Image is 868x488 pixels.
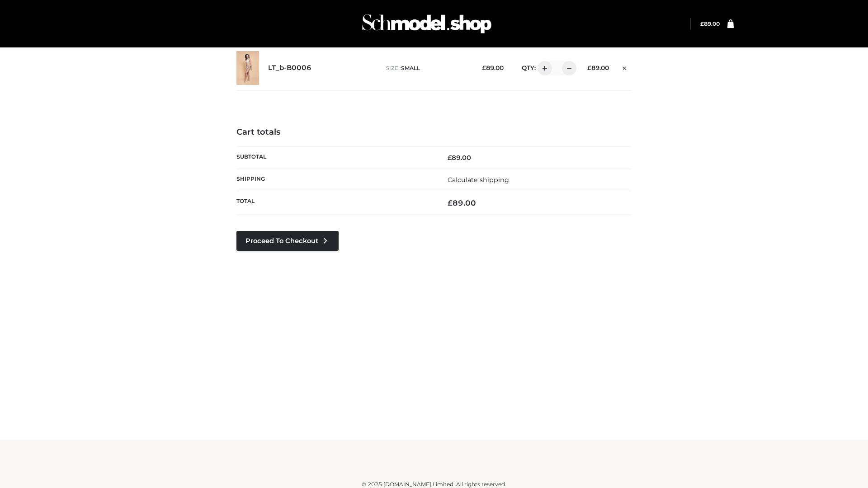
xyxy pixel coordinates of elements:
th: Total [236,191,434,215]
div: QTY: [513,61,573,75]
img: LT_b-B0006 - SMALL [236,51,259,85]
bdi: 89.00 [482,64,504,71]
a: Remove this item [618,61,632,73]
bdi: 89.00 [448,154,471,162]
bdi: 89.00 [448,198,476,207]
h4: Cart totals [236,127,632,137]
span: £ [448,154,452,162]
th: Subtotal [236,146,434,169]
span: SMALL [401,65,420,71]
a: Calculate shipping [448,176,509,184]
span: £ [587,64,591,71]
a: LT_b-B0006 [268,64,311,72]
th: Shipping [236,169,434,191]
img: Schmodel Admin 964 [359,6,495,42]
span: £ [482,64,486,71]
p: size : [386,64,468,72]
bdi: 89.00 [587,64,609,71]
span: £ [448,198,453,207]
a: £89.00 [700,20,720,27]
bdi: 89.00 [700,20,720,27]
span: £ [700,20,704,27]
a: Proceed to Checkout [236,231,339,251]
